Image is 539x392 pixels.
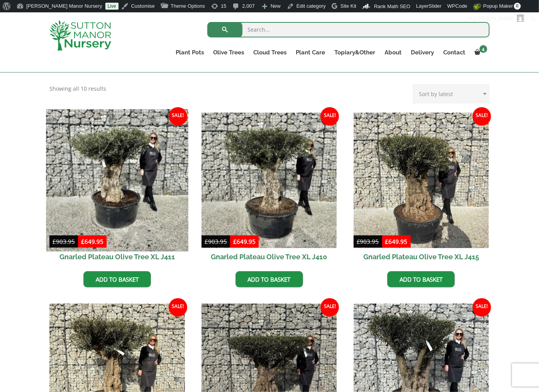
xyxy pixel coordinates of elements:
input: Search... [207,22,490,37]
a: Plant Pots [171,47,208,58]
h2: Gnarled Plateau Olive Tree XL J411 [49,248,185,265]
bdi: 903.95 [53,238,75,245]
a: Hi, [464,12,527,25]
a: About [380,47,406,58]
span: Sale! [320,107,339,126]
span: £ [233,238,237,245]
h2: Gnarled Plateau Olive Tree XL J410 [202,248,337,265]
h2: Gnarled Plateau Olive Tree XL J415 [354,248,489,265]
a: Add to basket: “Gnarled Plateau Olive Tree XL J411” [83,271,151,287]
a: Add to basket: “Gnarled Plateau Olive Tree XL J415” [387,271,455,287]
bdi: 649.95 [81,238,103,245]
span: £ [205,238,208,245]
span: £ [357,238,360,245]
span: 4 [480,45,487,53]
a: Delivery [406,47,439,58]
a: Contact [439,47,470,58]
a: Sale! Gnarled Plateau Olive Tree XL J410 [202,113,337,265]
a: Cloud Trees [249,47,291,58]
a: Sale! Gnarled Plateau Olive Tree XL J411 [49,113,185,265]
select: Shop order [413,84,490,103]
span: £ [81,238,85,245]
p: Showing all 10 results [49,84,106,93]
bdi: 649.95 [233,238,256,245]
span: Site Kit [341,3,356,9]
bdi: 649.95 [385,238,408,245]
bdi: 903.95 [357,238,379,245]
span: Sale! [473,298,491,317]
img: logo [49,20,111,51]
a: 4 [470,47,490,58]
img: Gnarled Plateau Olive Tree XL J415 [354,113,489,248]
span: Sale! [169,107,187,126]
span: Rank Math SEO [374,3,410,9]
bdi: 903.95 [205,238,227,245]
a: Sale! Gnarled Plateau Olive Tree XL J415 [354,113,489,265]
span: Sale! [169,298,187,317]
a: Add to basket: “Gnarled Plateau Olive Tree XL J410” [236,271,303,287]
span: £ [53,238,56,245]
span: £ [385,238,389,245]
img: Gnarled Plateau Olive Tree XL J411 [46,109,188,251]
span: Sale! [320,298,339,317]
a: Plant Care [291,47,330,58]
span: 0 [514,3,521,10]
span: Sale! [473,107,491,126]
a: Olive Trees [208,47,249,58]
img: Gnarled Plateau Olive Tree XL J410 [202,113,337,248]
a: Topiary&Other [330,47,380,58]
a: Live [105,3,119,10]
span: [PERSON_NAME] [473,15,515,21]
